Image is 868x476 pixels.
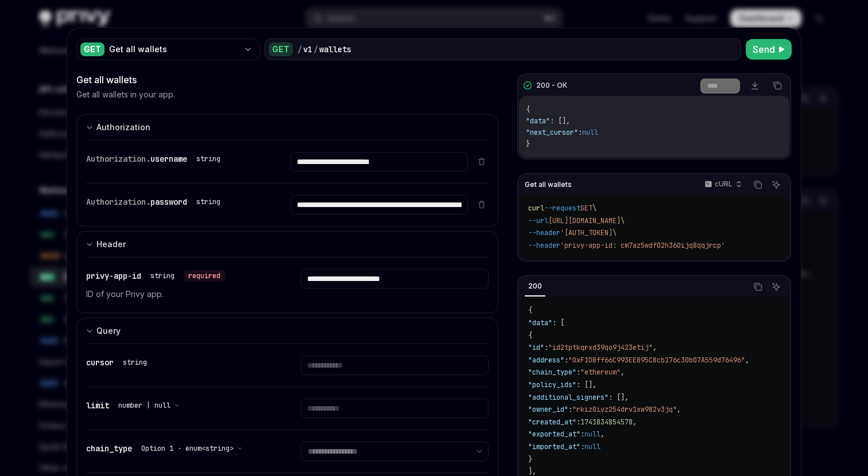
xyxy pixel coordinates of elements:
[109,44,239,55] div: Get all wallets
[580,418,633,427] span: 1741834854578
[141,444,234,453] span: Option 1 · enum<string>
[746,39,792,60] button: Send
[548,216,621,225] span: [URL][DOMAIN_NAME]
[76,89,175,100] p: Get all wallets in your app.
[528,430,580,439] span: "exported_at"
[86,400,109,411] span: limit
[745,356,749,365] span: ,
[86,357,114,368] span: cursor
[86,154,150,164] span: Authorization.
[526,139,530,149] span: }
[86,271,141,281] span: privy-app-id
[677,405,681,414] span: ,
[525,279,545,293] div: 200
[96,120,150,134] div: Authorization
[544,343,548,352] span: :
[528,405,568,414] span: "owner_id"
[301,399,488,418] input: Enter limit
[528,418,576,427] span: "created_at"
[544,204,580,213] span: --request
[76,37,260,61] button: GETGet all wallets
[86,195,225,209] div: Authorization.password
[747,77,763,93] a: Download response file
[301,269,488,288] input: Enter privy-app-id
[769,177,784,192] button: Ask AI
[560,241,725,250] span: 'privy-app-id: cm7az5wdf02h360ijq8qqjrcp'
[297,44,302,55] div: /
[621,368,625,377] span: ,
[118,400,180,411] button: number | null
[770,78,785,93] button: Copy the contents from the code block
[519,96,789,158] div: Response content
[769,279,784,294] button: Ask AI
[572,405,677,414] span: "rkiz0ivz254drv1xw982v3jq"
[528,442,580,451] span: "imported_at"
[560,228,613,237] span: '[AUTH_TOKEN]
[475,157,489,166] button: Delete item
[96,237,126,251] div: Header
[552,318,564,327] span: : [
[548,343,653,352] span: "id2tptkqrxd39qo9j423etij"
[753,42,775,56] span: Send
[528,318,552,327] span: "data"
[86,443,132,454] span: chain_type
[528,216,548,225] span: --url
[698,175,747,194] button: cURL
[528,343,544,352] span: "id"
[475,200,489,209] button: Delete item
[301,442,488,461] select: Select chain_type
[580,368,621,377] span: "ethereum"
[269,42,293,56] div: GET
[86,269,225,283] div: privy-app-id
[118,401,170,410] span: number | null
[86,152,225,166] div: Authorization.username
[528,356,564,365] span: "address"
[80,42,104,56] div: GET
[76,114,498,140] button: Expand input section
[184,270,225,282] div: required
[576,418,580,427] span: :
[528,204,544,213] span: curl
[580,442,584,451] span: :
[568,356,745,365] span: "0xF1DBff66C993EE895C8cb176c30b07A559d76496"
[86,356,152,369] div: cursor
[609,393,629,402] span: : [],
[750,279,765,294] button: Copy the contents from the code block
[621,216,625,225] span: \
[633,418,637,427] span: ,
[528,228,560,237] span: --header
[290,195,467,214] input: Enter password
[86,442,247,455] div: chain_type
[528,380,576,389] span: "policy_ids"
[526,116,550,126] span: "data"
[700,79,740,93] select: Select response section
[528,331,532,340] span: {
[576,380,596,389] span: : [],
[592,204,596,213] span: \
[582,128,598,137] span: null
[528,306,532,315] span: {
[528,368,576,377] span: "chain_type"
[141,443,243,454] button: Option 1 · enum<string>
[526,128,578,137] span: "next_cursor"
[86,287,273,301] p: ID of your Privy app.
[584,442,600,451] span: null
[86,197,150,207] span: Authorization.
[564,356,568,365] span: :
[613,228,617,237] span: \
[528,467,536,476] span: ],
[578,128,582,137] span: :
[600,430,604,439] span: ,
[550,116,570,126] span: : [],
[526,105,530,114] span: {
[525,180,572,189] span: Get all wallets
[290,152,467,171] input: Enter username
[750,177,765,192] button: Copy the contents from the code block
[536,81,567,90] div: 200 - OK
[313,44,318,55] div: /
[76,73,498,87] div: Get all wallets
[150,197,187,207] span: password
[319,44,351,55] div: wallets
[584,430,600,439] span: null
[576,368,580,377] span: :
